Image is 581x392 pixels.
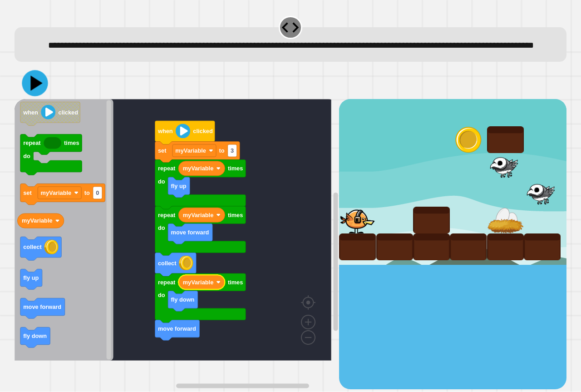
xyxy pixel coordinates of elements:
text: collect [23,244,42,251]
text: repeat [158,165,176,172]
text: myVariable [22,218,53,224]
text: repeat [23,140,41,147]
text: do [158,292,165,299]
text: myVariable [183,165,214,172]
text: times [228,212,243,218]
text: times [228,279,243,286]
text: clicked [59,109,78,116]
text: repeat [158,212,176,218]
text: myVariable [183,212,214,218]
text: when [158,128,173,135]
text: myVariable [175,148,206,154]
text: move forward [171,229,209,236]
text: set [158,148,167,154]
text: 0 [96,189,99,196]
text: move forward [158,326,196,332]
text: times [64,140,79,147]
text: do [23,153,30,160]
text: myVariable [41,189,72,196]
text: repeat [158,279,176,286]
text: fly down [171,297,194,303]
text: move forward [23,304,61,311]
text: 3 [231,148,234,154]
text: clicked [193,128,212,135]
text: do [158,225,165,232]
text: when [23,109,38,116]
text: to [219,148,224,154]
text: fly up [171,183,186,189]
text: fly down [23,333,47,340]
div: Blockly Workspace [15,99,339,389]
text: fly up [23,275,39,282]
text: set [23,189,32,196]
text: collect [158,260,177,267]
text: to [84,189,90,196]
text: myVariable [183,279,214,286]
text: times [228,165,243,172]
text: do [158,179,165,185]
